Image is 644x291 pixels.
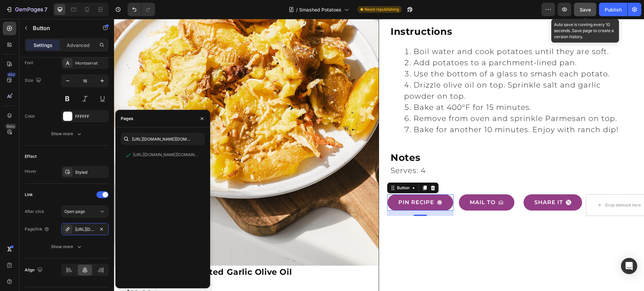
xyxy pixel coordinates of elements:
[574,3,596,16] button: Save
[491,184,527,189] div: Drop element here
[75,226,95,233] div: [URL][DOMAIN_NAME][DOMAIN_NAME]
[273,175,339,192] a: PIN RECIPE
[5,124,16,129] div: Beta
[34,42,52,49] p: Settings
[605,6,622,13] div: Publish
[290,60,518,83] li: Drizzle olive oil on top. Sprinkle salt and garlic powder on top.
[290,38,518,49] li: Add potatoes to a parchment-lined pan.
[25,192,33,198] div: Link
[290,94,518,105] li: Remove from oven and sprinkle Parmesan on top.
[356,179,381,188] div: MAIL TO
[44,5,47,14] p: 7
[25,168,37,174] div: Hover
[121,116,133,122] div: Pages
[11,268,39,282] div: $19.99
[51,130,83,137] div: Show more
[25,266,44,275] div: Align
[3,3,50,16] button: 7
[290,49,518,60] li: Use the bottom of a glass to smash each potato.
[114,19,644,291] iframe: Design area
[621,258,637,274] div: Open Intercom Messenger
[276,7,518,19] p: Instructions
[6,72,16,77] div: 450
[25,226,49,232] div: Page/link
[276,146,518,157] p: Serves: 4
[276,133,518,145] p: Notes
[75,60,107,66] div: Montserrat
[420,179,449,188] div: SHARE IT
[345,175,400,192] button: MAIL TO
[75,114,107,120] div: FFFFFF
[64,209,85,214] span: Open page
[282,166,297,172] div: Button
[121,133,205,145] input: Insert link or search
[25,209,44,215] div: After click
[364,6,399,13] span: Need republishing
[25,128,109,140] button: Show more
[290,105,518,116] li: Bake for another 10 minutes. Enjoy with ranch dip!
[25,113,35,119] div: Color
[290,27,518,38] li: Boil water and cook potatoes until they are soft.
[599,3,627,16] button: Publish
[133,152,198,158] div: [URL][DOMAIN_NAME][DOMAIN_NAME]
[75,169,107,175] div: Styled
[51,243,83,250] div: Show more
[284,179,320,188] div: PIN RECIPE
[25,76,43,85] div: Size
[299,6,341,13] span: Smashed Potatoes
[409,175,468,192] a: SHARE IT
[25,241,109,253] button: Show more
[580,7,591,13] span: Save
[290,83,518,94] li: Bake at 400°F for 15 minutes.
[61,205,109,218] button: Open page
[67,42,90,49] p: Advanced
[296,6,298,13] span: /
[128,3,155,16] div: Undo/Redo
[25,60,33,66] div: Font
[33,24,90,32] p: Button
[25,153,37,160] div: Effect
